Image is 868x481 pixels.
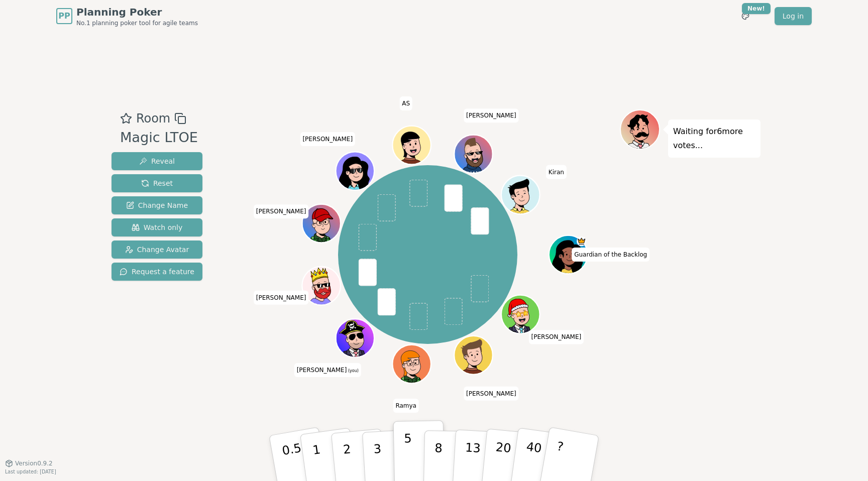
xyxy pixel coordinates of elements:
[254,291,309,305] span: Click to change your name
[120,128,198,148] div: Magic LTOE
[294,363,361,377] span: Click to change your name
[58,10,70,22] span: PP
[464,387,519,401] span: Click to change your name
[529,330,584,344] span: Click to change your name
[464,108,519,123] span: Click to change your name
[112,218,202,236] button: Watch only
[136,109,170,128] span: Room
[775,7,812,25] a: Log in
[112,196,202,214] button: Change Name
[120,267,194,277] span: Request a feature
[5,469,56,474] span: Last updated: [DATE]
[546,165,567,179] span: Click to change your name
[56,5,198,27] a: PPPlanning PokerNo.1 planning poker tool for agile teams
[76,19,198,27] span: No.1 planning poker tool for agile teams
[673,125,755,153] p: Waiting for 6 more votes...
[120,109,132,128] button: Add as favourite
[112,240,202,259] button: Change Avatar
[112,263,202,281] button: Request a feature
[125,245,189,255] span: Change Avatar
[572,248,649,262] span: Click to change your name
[742,3,771,14] div: New!
[300,132,355,146] span: Click to change your name
[112,174,202,192] button: Reset
[254,204,309,218] span: Click to change your name
[141,178,173,188] span: Reset
[399,96,412,110] span: Click to change your name
[347,369,359,373] span: (you)
[393,399,419,413] span: Click to change your name
[15,459,53,467] span: Version 0.9.2
[337,320,373,356] button: Click to change your avatar
[139,156,175,166] span: Reveal
[126,200,188,210] span: Change Name
[5,459,53,467] button: Version0.9.2
[736,7,754,25] button: New!
[76,5,198,19] span: Planning Poker
[577,236,586,246] span: Guardian of the Backlog is the host
[112,152,202,170] button: Reveal
[132,222,183,232] span: Watch only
